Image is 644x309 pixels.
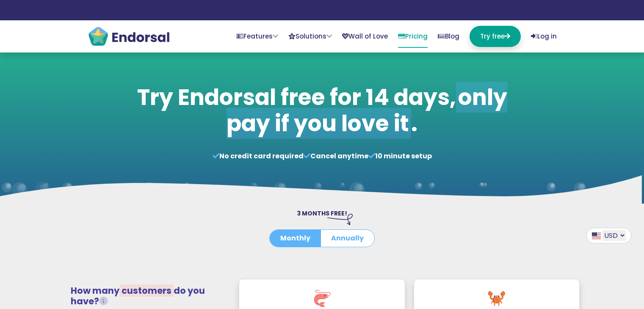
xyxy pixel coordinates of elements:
a: Pricing [398,26,428,48]
img: crab.svg [488,290,505,307]
img: endorsal-logo@2x.png [88,26,170,47]
span: customers [119,284,174,297]
button: Annually [321,230,374,247]
img: shrimp.svg [314,290,331,307]
h1: Try Endorsal free for 14 days, . [133,84,511,137]
button: Monthly [270,230,321,247]
a: Wall of Love [342,26,388,47]
span: 3 MONTHS FREE! [297,209,347,218]
span: only pay if you love it [227,82,507,139]
a: Blog [438,26,459,47]
a: Try free [470,26,521,47]
a: Features [236,26,278,47]
a: Solutions [288,26,332,47]
h3: How many do you have? [71,285,224,306]
a: Log in [531,26,557,47]
p: No credit card required Cancel anytime 10 minute setup [133,151,511,161]
i: Total customers from whom you request testimonials/reviews. [99,297,108,306]
img: arrow-right-down.svg [327,214,353,225]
